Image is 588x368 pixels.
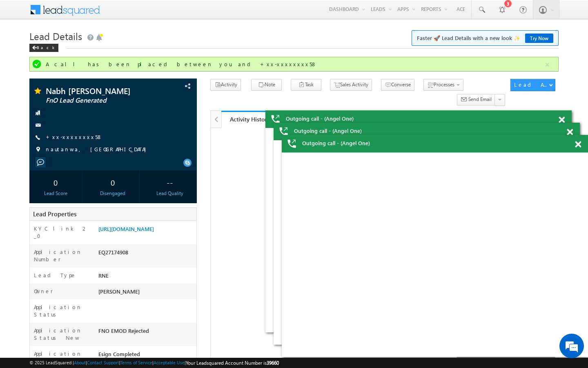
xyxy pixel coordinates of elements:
[74,360,86,365] a: About
[146,190,194,197] div: Lead Quality
[96,272,196,283] div: RNE
[510,79,555,91] button: Lead Actions
[434,81,454,88] span: Processes
[29,43,62,50] a: Back
[34,287,53,295] label: Owner
[29,359,279,367] span: © 2025 LeadSquared | | | | |
[34,272,76,279] label: Lead Type
[46,133,102,140] a: +xx-xxxxxxxx58
[87,360,119,365] a: Contact Support
[227,115,272,123] div: Activity History
[96,248,196,260] div: EQ27174908
[46,96,149,105] span: FnO Lead Generated
[423,79,463,91] button: Processes
[89,190,137,197] div: Disengaged
[514,81,549,88] div: Lead Actions
[33,210,76,218] span: Lead Properties
[457,94,495,106] button: Send Email
[294,127,362,135] span: Outgoing call - (Angel One)
[34,303,90,318] label: Application Status
[34,327,90,341] label: Application Status New
[210,79,241,91] button: Activity
[98,225,154,232] a: [URL][DOMAIN_NAME]
[417,34,553,42] span: Faster 🚀 Lead Details with a new look ✨
[120,360,152,365] a: Terms of Service
[267,360,279,366] span: 39660
[154,360,185,365] a: Acceptable Use
[46,146,150,154] span: nautanwa, [GEOGRAPHIC_DATA]
[34,225,90,240] label: KYC link 2_0
[381,79,414,91] button: Converse
[89,175,137,190] div: 0
[46,87,149,95] span: Nabh [PERSON_NAME]
[34,248,90,263] label: Application Number
[291,79,321,91] button: Task
[31,175,80,190] div: 0
[302,139,370,147] span: Outgoing call - (Angel One)
[525,34,553,43] a: Try Now
[96,327,196,338] div: FNO EMOD Rejected
[186,360,279,366] span: Your Leadsquared Account Number is
[286,115,354,122] span: Outgoing call - (Angel One)
[29,44,58,52] div: Back
[221,111,278,128] a: Activity History
[29,29,82,43] span: Lead Details
[31,190,80,197] div: Lead Score
[330,79,372,91] button: Sales Activity
[98,288,140,295] span: [PERSON_NAME]
[251,79,282,91] button: Note
[46,61,544,68] div: A call has been placed between you and +xx-xxxxxxxx58
[468,96,492,103] span: Send Email
[96,350,196,361] div: Esign Completed
[146,175,194,190] div: --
